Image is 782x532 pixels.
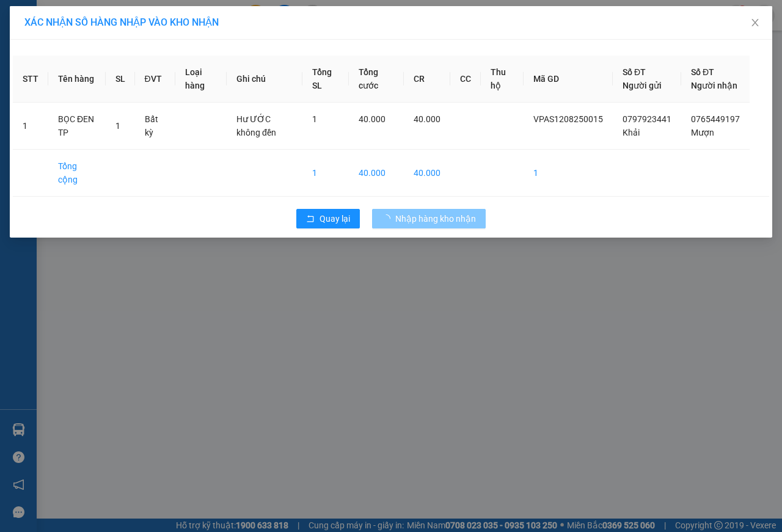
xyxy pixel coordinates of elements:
td: Bất kỳ [135,103,176,150]
button: Nhập hàng kho nhận [372,209,486,228]
span: loading [382,214,395,223]
span: Bến xe [GEOGRAPHIC_DATA] [97,20,164,35]
th: Ghi chú [227,56,302,103]
span: ----------------------------------------- [33,66,150,76]
span: Người nhận [691,81,737,90]
span: Khải [623,128,640,137]
span: Người gửi [623,81,662,90]
td: 40.000 [349,150,404,197]
span: 1 [312,114,317,124]
span: 01 Võ Văn Truyện, KP.1, Phường 2 [97,37,168,52]
th: STT [13,56,48,103]
span: 0797923441 [623,114,671,124]
th: ĐVT [135,56,176,103]
th: Tổng cước [349,56,404,103]
span: 1 [115,121,120,131]
td: BỌC ĐEN TP [48,103,106,150]
th: Mã GD [524,56,613,103]
td: 40.000 [404,150,450,197]
span: VPAS1208250015 [533,114,603,124]
th: SL [106,56,135,103]
span: XÁC NHẬN SỐ HÀNG NHẬP VÀO KHO NHẬN [24,16,219,28]
span: Quay lại [320,212,350,225]
span: rollback [306,214,315,224]
th: Tổng SL [302,56,349,103]
span: Hư ƯỚC không đền [236,114,276,137]
span: Số ĐT [691,67,714,77]
span: VPMC1208250004 [61,78,130,87]
th: Loại hàng [175,56,226,103]
span: 09:51:45 [DATE] [27,89,75,96]
span: 40.000 [359,114,386,124]
img: logo [4,7,59,61]
strong: ĐỒNG PHƯỚC [97,7,167,17]
button: Close [738,6,772,40]
th: CC [450,56,481,103]
span: Nhập hàng kho nhận [395,212,476,225]
span: Hotline: 19001152 [97,54,150,62]
th: Tên hàng [48,56,106,103]
th: CR [404,56,450,103]
td: 1 [302,150,349,197]
span: 0765449197 [691,114,740,124]
span: close [750,18,760,27]
td: 1 [13,103,48,150]
span: [PERSON_NAME]: [4,79,130,86]
span: 40.000 [414,114,440,124]
td: 1 [524,150,613,197]
th: Thu hộ [481,56,524,103]
button: rollbackQuay lại [296,209,360,228]
span: In ngày: [4,89,75,96]
span: Mượn [691,128,714,137]
td: Tổng cộng [48,150,106,197]
span: Số ĐT [623,67,646,77]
